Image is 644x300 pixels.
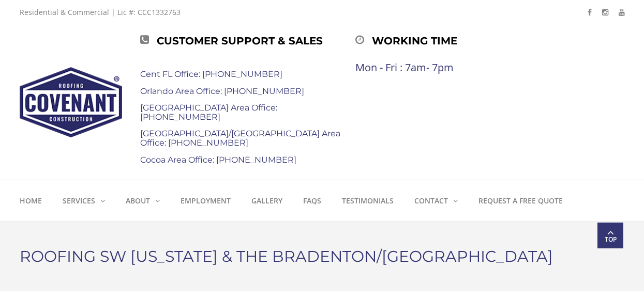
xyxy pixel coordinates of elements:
[170,180,241,222] a: Employment
[20,67,122,137] img: Covenant Roofing and Construction, Inc.
[293,180,332,222] a: FAQs
[404,180,468,222] a: Contact
[115,180,170,222] a: About
[597,223,623,248] a: Top
[126,196,150,206] strong: About
[181,196,231,206] strong: Employment
[251,196,282,206] strong: Gallery
[140,86,304,96] a: Orlando Area Office: [PHONE_NUMBER]
[597,234,623,245] span: Top
[478,196,563,206] strong: Request a Free Quote
[468,180,573,222] a: Request a Free Quote
[342,196,394,206] strong: Testimonials
[140,32,355,50] div: Customer Support & Sales
[52,180,115,222] a: Services
[20,238,625,275] h1: Roofing SW [US_STATE] & the Bradenton/[GEOGRAPHIC_DATA]
[20,180,52,222] a: Home
[355,62,570,73] div: Mon - Fri : 7am- 7pm
[20,196,42,206] strong: Home
[241,180,293,222] a: Gallery
[303,196,321,206] strong: FAQs
[140,129,340,148] a: [GEOGRAPHIC_DATA]/[GEOGRAPHIC_DATA] Area Office: [PHONE_NUMBER]
[140,103,277,122] a: [GEOGRAPHIC_DATA] Area Office: [PHONE_NUMBER]
[140,69,282,79] a: Cent FL Office: [PHONE_NUMBER]
[63,196,95,206] strong: Services
[414,196,448,206] strong: Contact
[332,180,404,222] a: Testimonials
[140,155,296,165] a: Cocoa Area Office: [PHONE_NUMBER]
[355,32,570,50] div: Working time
